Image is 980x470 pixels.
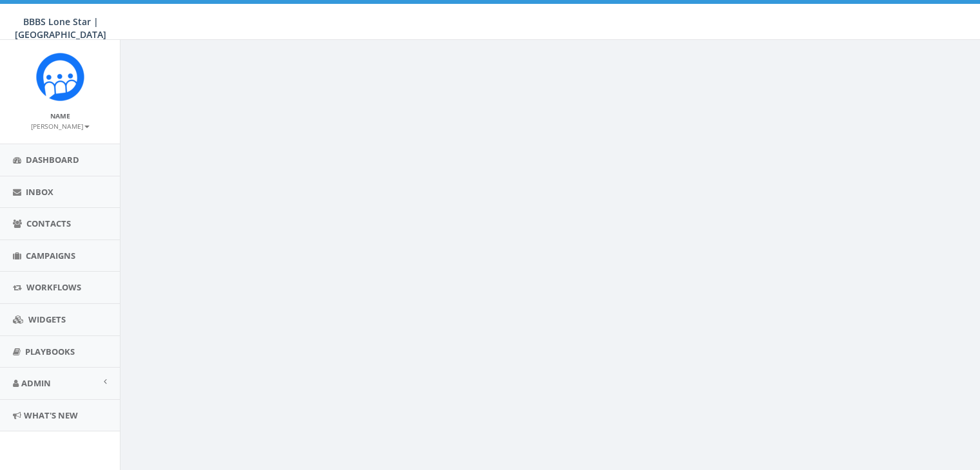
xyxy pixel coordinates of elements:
[31,122,90,131] small: [PERSON_NAME]
[26,281,81,293] span: Workflows
[31,120,90,131] a: [PERSON_NAME]
[25,346,75,357] span: Playbooks
[26,154,79,165] span: Dashboard
[26,218,71,229] span: Contacts
[21,377,51,389] span: Admin
[15,15,106,41] span: BBBS Lone Star | [GEOGRAPHIC_DATA]
[50,111,70,120] small: Name
[36,53,84,101] img: Rally_Corp_Icon.png
[26,250,75,261] span: Campaigns
[28,314,66,325] span: Widgets
[24,409,78,421] span: What's New
[26,186,53,198] span: Inbox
